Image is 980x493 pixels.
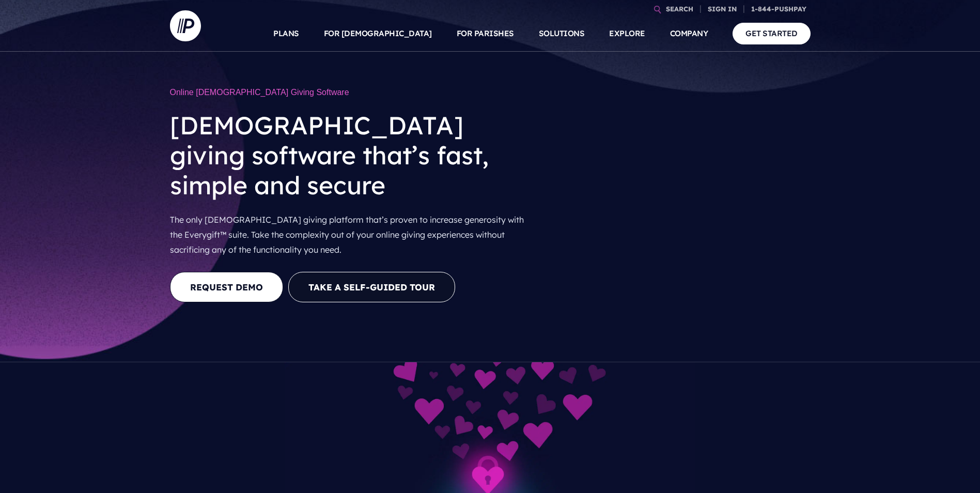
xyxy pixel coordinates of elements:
p: The only [DEMOGRAPHIC_DATA] giving platform that’s proven to increase generosity with the Everygi... [170,208,537,261]
a: PLANS [273,16,299,52]
h2: [DEMOGRAPHIC_DATA] giving software that’s fast, simple and secure [170,102,537,208]
a: SOLUTIONS [539,16,585,52]
button: Take a Self-guided Tour [288,272,455,302]
a: EXPLORE [609,16,645,52]
a: FOR [DEMOGRAPHIC_DATA] [324,16,432,52]
a: FOR PARISHES [457,16,514,52]
picture: everygift-impact [285,364,695,375]
a: GET STARTED [733,23,811,44]
a: REQUEST DEMO [170,272,283,302]
h1: Online [DEMOGRAPHIC_DATA] Giving Software [170,83,537,102]
a: COMPANY [670,16,708,52]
